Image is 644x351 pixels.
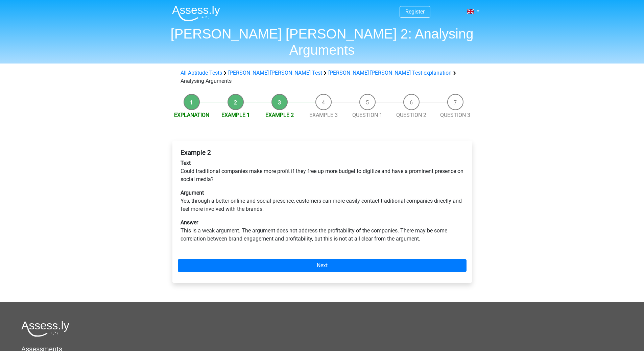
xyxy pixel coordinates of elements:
[172,5,220,21] img: Assessly
[181,219,464,243] p: This is a weak argument. The argument does not address the profitability of the companies. There ...
[181,219,198,226] b: Answer
[309,112,338,118] a: Example 3
[21,321,69,337] img: Assessly logo
[328,70,452,76] a: [PERSON_NAME] [PERSON_NAME] Test explanation
[181,189,464,213] p: Yes, through a better online and social presence, customers can more easily contact traditional c...
[181,160,191,166] b: Text
[174,112,209,118] a: Explanation
[181,190,204,196] b: Argument
[440,112,470,118] a: Question 3
[396,112,426,118] a: Question 2
[178,259,467,272] a: Next
[167,26,478,58] h1: [PERSON_NAME] [PERSON_NAME] 2: Analysing Arguments
[228,70,322,76] a: [PERSON_NAME] [PERSON_NAME] Test
[178,69,467,85] div: Analysing Arguments
[405,8,425,15] a: Register
[352,112,382,118] a: Question 1
[221,112,250,118] a: Example 1
[265,112,294,118] a: Example 2
[181,70,222,76] a: All Aptitude Tests
[181,149,211,156] b: Example 2
[181,159,464,183] p: Could traditional companies make more profit if they free up more budget to digitize and have a p...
